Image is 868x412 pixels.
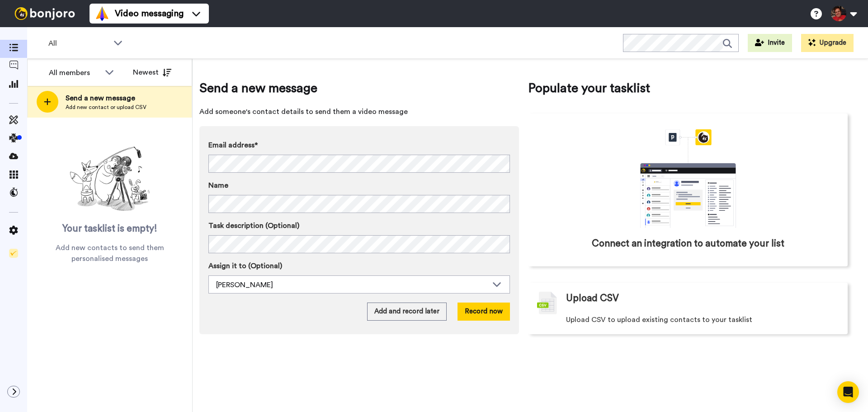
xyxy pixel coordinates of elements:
span: Video messaging [115,7,184,20]
span: Populate your tasklist [528,79,848,97]
span: Upload CSV to upload existing contacts to your tasklist [566,314,752,325]
img: bj-logo-header-white.svg [11,7,79,20]
button: Add and record later [367,303,447,321]
button: Upgrade [801,34,854,52]
button: Newest [126,63,178,81]
span: Send a new message [199,79,519,97]
div: [PERSON_NAME] [216,279,488,290]
label: Email address* [208,140,510,151]
img: csv-grey.png [537,292,557,314]
span: Add new contacts to send them personalised messages [41,242,179,264]
label: Assign it to (Optional) [208,260,510,271]
img: vm-color.svg [95,6,109,21]
span: Send a new message [66,93,146,104]
span: Your tasklist is empty! [62,222,157,236]
img: Checklist.svg [9,249,18,258]
span: Add new contact or upload CSV [66,104,146,111]
span: Name [208,180,228,191]
button: Invite [748,34,792,52]
span: Add someone's contact details to send them a video message [199,106,519,117]
img: ready-set-action.png [65,143,155,215]
div: Open Intercom Messenger [837,381,859,403]
label: Task description (Optional) [208,220,510,231]
button: Record now [458,303,510,321]
span: All [48,38,109,49]
div: animation [620,129,756,228]
span: Upload CSV [566,292,619,305]
div: All members [49,67,100,78]
span: Connect an integration to automate your list [592,237,784,251]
